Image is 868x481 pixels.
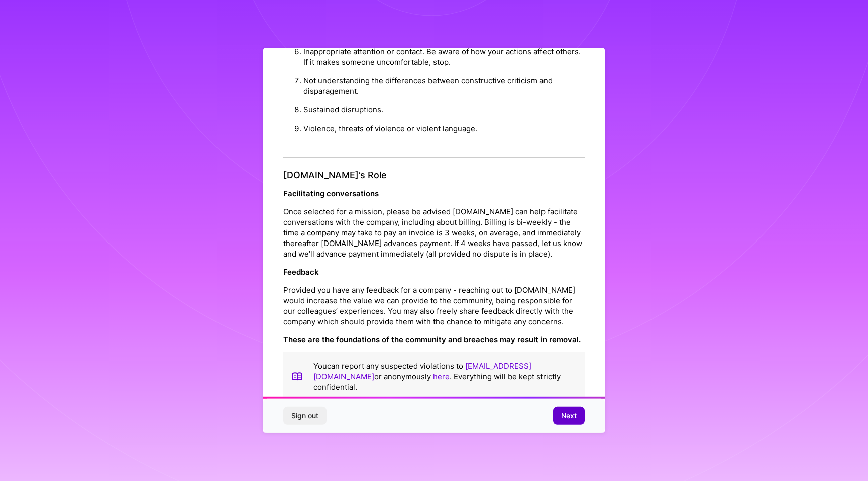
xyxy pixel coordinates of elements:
[283,285,585,327] p: Provided you have any feedback for a company - reaching out to [DOMAIN_NAME] would increase the v...
[283,189,379,198] strong: Facilitating conversations
[283,206,585,259] p: Once selected for a mission, please be advised [DOMAIN_NAME] can help facilitate conversations wi...
[283,267,319,277] strong: Feedback
[303,42,585,71] li: Inappropriate attention or contact. Be aware of how your actions affect others. If it makes someo...
[283,407,327,425] button: Sign out
[313,360,577,392] p: You can report any suspected violations to or anonymously . Everything will be kept strictly conf...
[433,372,450,381] a: here
[303,100,585,119] li: Sustained disruptions.
[303,119,585,138] li: Violence, threats of violence or violent language.
[283,335,581,344] strong: These are the foundations of the community and breaches may result in removal.
[291,411,318,421] span: Sign out
[303,71,585,100] li: Not understanding the differences between constructive criticism and disparagement.
[561,411,577,421] span: Next
[291,360,303,392] img: book icon
[313,361,531,381] a: [EMAIL_ADDRESS][DOMAIN_NAME]
[283,170,585,181] h4: [DOMAIN_NAME]’s Role
[553,407,585,425] button: Next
